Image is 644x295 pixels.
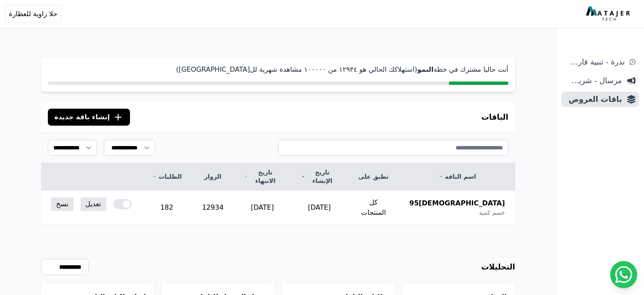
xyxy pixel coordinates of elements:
a: تعديل [80,197,106,211]
button: إنشاء باقة جديدة [48,109,130,126]
span: خصم كمية [479,208,505,217]
td: 182 [142,191,192,225]
span: حلا زاوية للعطارة [9,9,58,19]
td: كل المنتجات [348,191,399,225]
span: ندرة - تنبية قارب علي النفاذ [565,56,625,68]
h3: التحليلات [481,261,515,273]
p: أنت حاليا مشترك في خطة (استهلاكك الحالي هو ١٢٩۳٤ من ١۰۰۰۰۰ مشاهدة شهرية لل[GEOGRAPHIC_DATA]) [48,65,509,75]
th: الزوار [192,163,234,191]
span: مرسال - شريط دعاية [565,75,622,87]
span: باقات العروض [565,93,622,105]
button: حلا زاوية للعطارة [5,5,61,23]
a: نسخ [51,197,74,211]
strong: النمو [417,65,434,73]
img: MatajerTech Logo [586,6,632,22]
td: [DATE] [291,191,348,225]
h3: الباقات [481,111,509,123]
th: تطبق على [348,163,399,191]
a: تاريخ الإنشاء [301,168,337,185]
a: الطلبات [152,172,182,181]
a: اسم الباقة [409,172,505,181]
td: [DATE] [234,191,291,225]
span: [DEMOGRAPHIC_DATA]95 [409,198,505,208]
a: تاريخ الانتهاء [244,168,281,185]
td: 12934 [192,191,234,225]
span: إنشاء باقة جديدة [55,112,110,122]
